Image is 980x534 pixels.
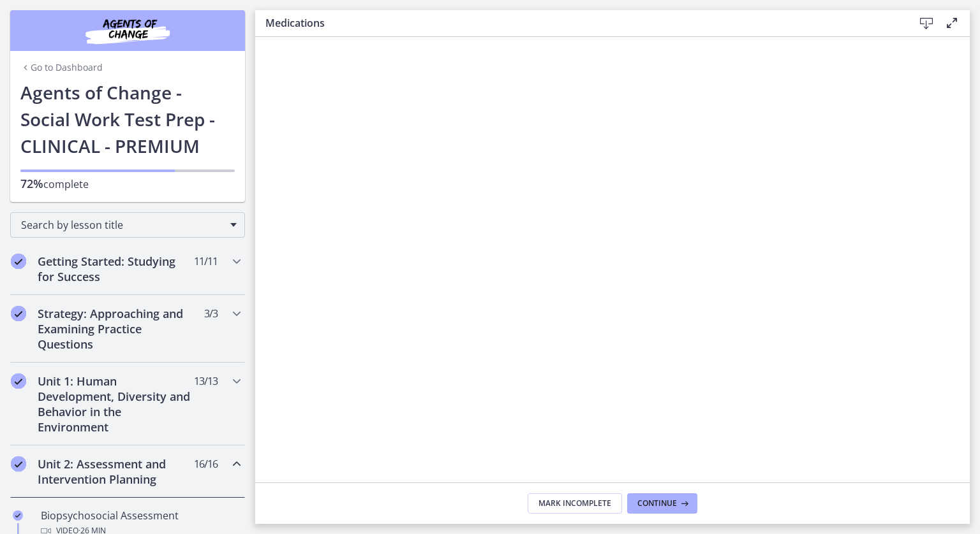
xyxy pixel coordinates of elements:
span: 3 / 3 [204,306,218,321]
span: Continue [637,498,677,509]
img: Agents of Change [51,15,204,46]
h2: Unit 2: Assessment and Intervention Planning [38,456,193,487]
h2: Strategy: Approaching and Examining Practice Questions [38,306,193,352]
h1: Agents of Change - Social Work Test Prep - CLINICAL - PREMIUM [20,79,235,159]
span: 13 / 13 [194,373,218,389]
i: Completed [13,510,23,521]
h2: Unit 1: Human Development, Diversity and Behavior in the Environment [38,373,193,435]
i: Completed [11,254,26,269]
span: 72% [20,176,43,191]
i: Completed [11,306,26,321]
div: Search by lesson title [10,212,245,238]
p: complete [20,176,235,192]
a: Go to Dashboard [20,61,103,74]
h2: Getting Started: Studying for Success [38,254,193,284]
button: Mark Incomplete [528,493,622,514]
button: Continue [627,493,697,514]
span: 16 / 16 [194,456,218,472]
span: Mark Incomplete [538,498,611,509]
h3: Medications [265,15,893,31]
i: Completed [11,373,26,389]
i: Completed [11,456,26,472]
span: Search by lesson title [21,218,224,232]
span: 11 / 11 [194,254,218,269]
